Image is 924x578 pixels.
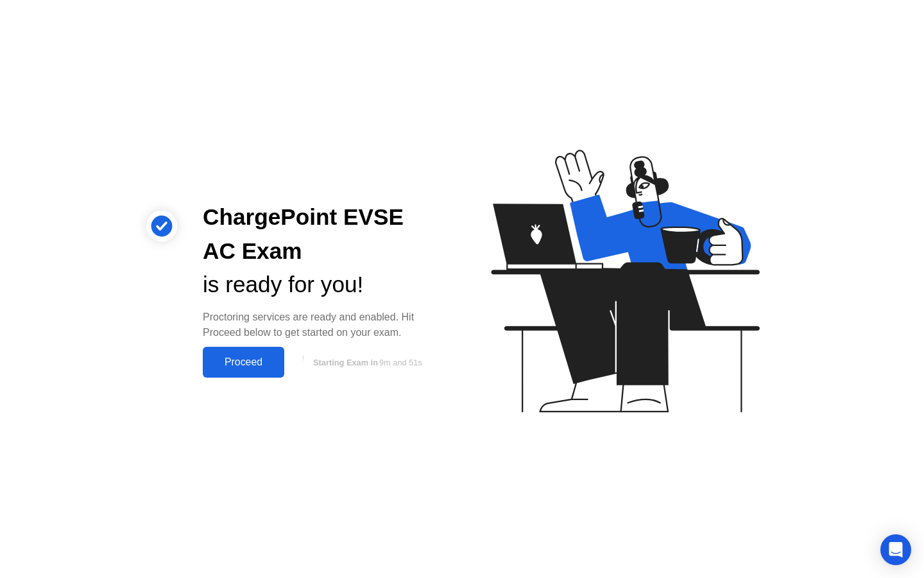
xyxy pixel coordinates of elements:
[291,350,441,374] button: Starting Exam in9m and 51s
[203,310,441,340] div: Proctoring services are ready and enabled. Hit Proceed below to get started on your exam.
[203,347,284,378] button: Proceed
[379,358,422,367] span: 9m and 51s
[203,268,441,302] div: is ready for you!
[207,356,280,368] div: Proceed
[880,534,911,565] div: Open Intercom Messenger
[203,200,441,268] div: ChargePoint EVSE AC Exam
